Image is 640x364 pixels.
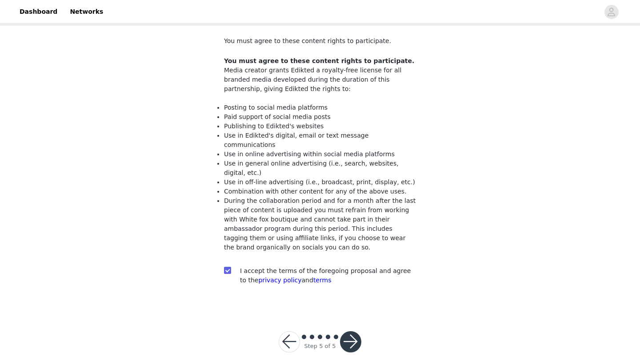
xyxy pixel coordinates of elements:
strong: You must agree to these content rights to participate. [224,57,414,64]
div: avatar [607,5,616,19]
p: You must agree to these content rights to participate. [224,36,416,46]
a: Networks [64,2,108,22]
li: Combination with other content for any of the above uses. [224,187,416,196]
a: terms [313,277,332,284]
span: I accept the terms of the foregoing proposal and agree to the and [240,267,411,284]
p: Media creator grants Edikted a royalty-free license for all branded media developed during the du... [224,66,416,94]
li: Use in off-line advertising (i.e., broadcast, print, display, etc.) [224,178,416,187]
li: Posting to social media platforms [224,103,416,112]
li: Use in general online advertising (i.e., search, websites, digital, etc.) [224,159,416,178]
div: Step 5 of 5 [304,342,336,351]
a: Dashboard [14,2,63,22]
li: Use in online advertising within social media platforms [224,150,416,159]
li: Paid support of social media posts [224,112,416,122]
li: During the collaboration period and for a month after the last piece of content is uploaded you m... [224,196,416,252]
li: Publishing to Edikted's websites [224,122,416,131]
li: Use in Edikted's digital, email or text message communications [224,131,416,150]
a: privacy policy [258,277,301,284]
